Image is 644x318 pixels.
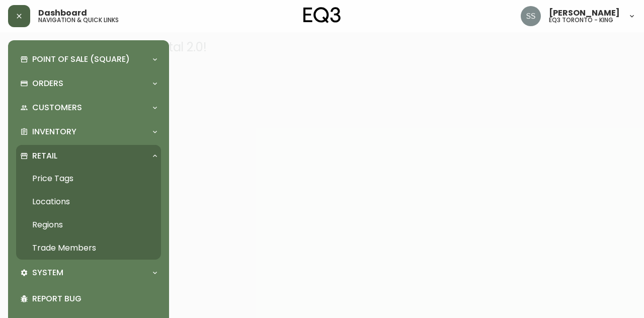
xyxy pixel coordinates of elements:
[16,121,161,143] div: Inventory
[32,78,63,89] p: Orders
[16,262,161,284] div: System
[38,9,87,17] span: Dashboard
[16,145,161,167] div: Retail
[16,213,161,236] a: Regions
[32,150,57,162] p: Retail
[38,17,119,23] h5: navigation & quick links
[16,236,161,260] a: Trade Members
[32,102,82,113] p: Customers
[16,97,161,119] div: Customers
[521,6,541,26] img: f1b6f2cda6f3b51f95337c5892ce6799
[549,17,613,23] h5: eq3 toronto - king
[16,190,161,213] a: Locations
[16,48,161,70] div: Point of Sale (Square)
[303,7,341,23] img: logo
[549,9,620,17] span: [PERSON_NAME]
[32,126,76,137] p: Inventory
[32,267,63,278] p: System
[32,293,157,304] p: Report Bug
[32,54,130,65] p: Point of Sale (Square)
[16,286,161,312] div: Report Bug
[16,72,161,95] div: Orders
[16,167,161,190] a: Price Tags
